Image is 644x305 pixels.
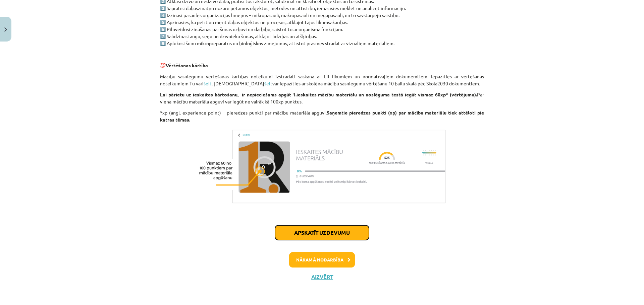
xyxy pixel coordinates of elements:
button: Aizvērt [309,274,335,280]
button: Nākamā nodarbība [289,252,355,268]
a: šeit [264,80,272,86]
p: Mācību sasniegumu vērtēšanas kārtības noteikumi izstrādāti saskaņā ar LR likumiem un normatīvajie... [160,73,484,87]
strong: Lai pārietu uz ieskaites kārtošanu, ir nepieciešams apgūt 1.ieskaites mācību materiālu un noslēgu... [160,91,477,97]
img: icon-close-lesson-0947bae3869378f0d4975bcd49f059093ad1ed9edebbc8119c70593378902aed.svg [4,27,7,32]
p: Par viena mācību materiāla apguvi var iegūt ne vairāk kā 100xp punktus. [160,91,484,105]
a: šeit [204,80,212,86]
p: *xp (angl. experience point) – pieredzes punkti par mācību materiāla apguvi. [160,109,484,123]
button: Apskatīt uzdevumu [275,225,369,240]
p: 💯 [160,62,484,69]
strong: Vērtēšanas kārtība [166,62,208,68]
